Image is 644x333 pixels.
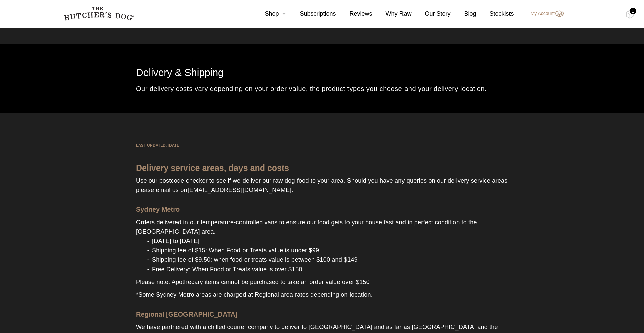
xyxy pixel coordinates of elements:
[136,205,508,214] p: Sydney Metro
[476,9,514,18] a: Stockists
[136,287,508,299] p: *Some Sydney Metro areas are charged at Regional area rates depending on location.
[251,9,286,18] a: Shop
[187,187,292,193] a: [EMAIL_ADDRESS][DOMAIN_NAME]
[136,173,508,195] p: Use our postcode checker to see if we deliver our raw dog food to your area. Should you have any ...
[136,310,508,319] p: Regional [GEOGRAPHIC_DATA]
[136,274,508,287] p: Please note: Apothecary items cannot be purchased to take an order value over $150
[136,214,508,236] p: Orders delivered in our temperature-controlled vans to ensure our food gets to your house fast an...
[286,9,336,18] a: Subscriptions
[412,9,451,18] a: Our Story
[136,140,508,150] p: LAST UPDATED: [DATE]
[626,10,634,19] img: TBD_Cart-Full.png
[136,64,508,81] h1: Delivery & Shipping
[524,10,563,18] a: My Account
[336,9,372,18] a: Reviews
[149,246,508,255] li: Shipping fee of $15: When Food or Treats value is under $99
[136,163,508,173] p: Delivery service areas, days and costs
[149,265,508,274] li: Free Delivery: When Food or Treats value is over $150
[451,9,476,18] a: Blog
[149,236,508,246] li: [DATE] to [DATE]
[372,9,412,18] a: Why Raw
[149,255,508,265] li: Shipping fee of $9.50: when food or treats value is between $100 and $149
[630,8,636,14] div: 1
[136,84,508,93] p: Our delivery costs vary depending on your order value, the product types you choose and your deli...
